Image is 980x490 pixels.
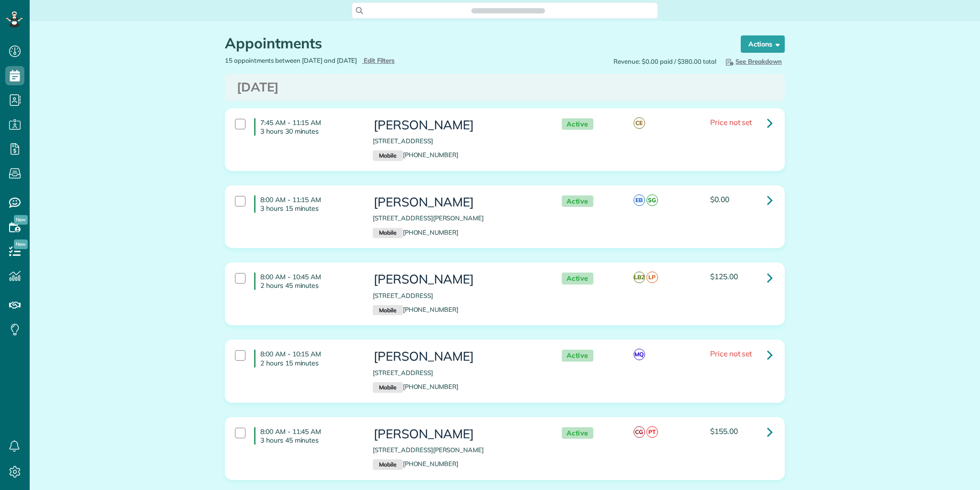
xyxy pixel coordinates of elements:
h3: [PERSON_NAME] [373,118,542,132]
p: [STREET_ADDRESS] [373,291,542,300]
div: 15 appointments between [DATE] and [DATE] [218,56,505,65]
h4: 8:00 AM - 11:45 AM [254,427,358,444]
h4: 7:45 AM - 11:15 AM [254,118,358,136]
small: Mobile [373,305,402,316]
small: Mobile [373,382,402,393]
span: CE [634,117,645,129]
button: Actions [741,35,785,53]
small: Mobile [373,459,402,470]
span: Active [562,350,593,362]
span: $125.00 [710,272,738,281]
p: 2 hours 15 minutes [260,359,358,367]
p: 2 hours 45 minutes [260,281,358,290]
span: CG [634,426,645,438]
span: Active [562,273,593,285]
h3: [DATE] [237,80,773,94]
span: LP [646,272,658,283]
span: Price not set [710,349,752,358]
h4: 8:00 AM - 10:15 AM [254,350,358,367]
h4: 8:00 AM - 10:45 AM [254,273,358,290]
h1: Appointments [225,35,723,51]
span: Active [562,427,593,439]
span: Active [562,118,593,130]
a: Mobile[PHONE_NUMBER] [373,228,458,236]
span: SG [646,194,658,206]
p: [STREET_ADDRESS] [373,368,542,377]
span: New [14,215,28,225]
a: Mobile[PHONE_NUMBER] [373,383,458,390]
small: Mobile [373,150,402,161]
h4: 8:00 AM - 11:15 AM [254,195,358,213]
span: See Breakdown [724,57,782,65]
span: LB2 [634,272,645,283]
a: Mobile[PHONE_NUMBER] [373,460,458,467]
span: $155.00 [710,426,738,436]
span: Search ZenMaid… [481,6,535,15]
p: 3 hours 30 minutes [260,127,358,136]
p: [STREET_ADDRESS][PERSON_NAME] [373,445,542,455]
a: Edit Filters [362,57,395,64]
span: MQ [634,349,645,360]
button: See Breakdown [721,56,785,67]
span: EB [634,194,645,206]
p: 3 hours 15 minutes [260,204,358,213]
h3: [PERSON_NAME] [373,427,542,441]
p: [STREET_ADDRESS] [373,137,542,146]
h3: [PERSON_NAME] [373,273,542,286]
small: Mobile [373,228,402,239]
h3: [PERSON_NAME] [373,195,542,209]
p: 3 hours 45 minutes [260,436,358,444]
span: Price not set [710,117,752,127]
span: Revenue: $0.00 paid / $380.00 total [613,57,716,66]
span: $0.00 [710,194,729,204]
span: New [14,239,28,249]
a: Mobile[PHONE_NUMBER] [373,306,458,313]
h3: [PERSON_NAME] [373,350,542,364]
span: Active [562,195,593,207]
a: Mobile[PHONE_NUMBER] [373,151,458,159]
p: [STREET_ADDRESS][PERSON_NAME] [373,214,542,223]
span: PT [646,426,658,438]
span: Edit Filters [364,57,395,64]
